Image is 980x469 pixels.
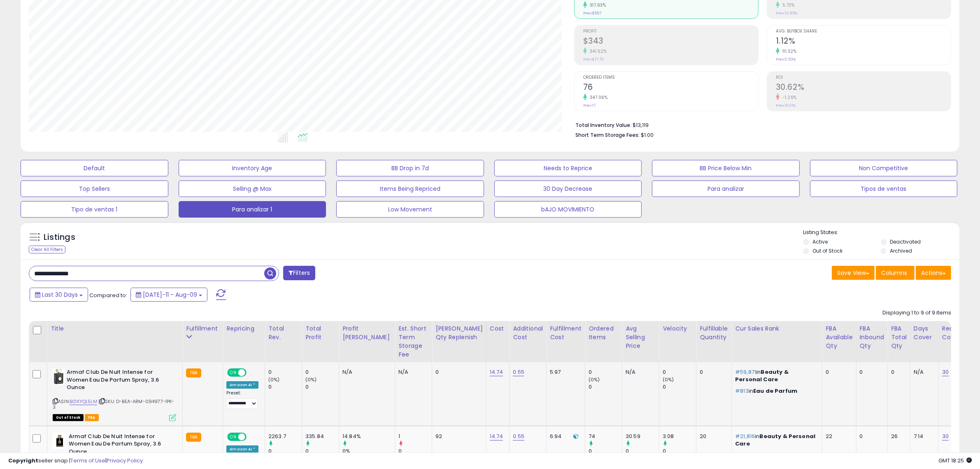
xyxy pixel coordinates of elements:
a: Terms of Use [70,457,105,464]
button: Needs to Reprice [494,160,642,176]
button: BB Price Below Min [652,160,800,176]
small: Prev: $557 [583,11,601,16]
span: ROI [776,75,951,80]
div: 0 [305,383,339,391]
div: 0 [826,368,850,376]
a: 30 [942,432,949,441]
div: Total Rev. [268,324,298,342]
button: bAJO MOVIMIENTO [494,201,642,218]
span: ON [228,369,238,376]
div: 14.84% [342,433,395,440]
span: Beauty & Personal Care [735,432,815,448]
label: Archived [890,247,912,254]
div: Est. Short Term Storage Fee [398,324,428,359]
h2: 30.62% [776,82,951,94]
span: | SKU: D-BEA-ARM-094977-1PK-3 [53,398,175,410]
div: 20 [700,433,725,440]
a: 0.55 [513,368,524,376]
div: 0 [860,433,882,440]
div: N/A [914,368,932,376]
span: #21,816 [735,432,755,440]
b: Short Term Storage Fees: [575,131,640,138]
small: FBA [186,368,201,378]
a: 0.55 [513,432,524,441]
div: seller snap | | [8,457,143,465]
a: Privacy Policy [107,457,143,464]
button: Filters [283,266,315,280]
small: Prev: 17 [583,103,596,108]
button: Tipo de ventas 1 [21,201,168,218]
div: Avg Selling Price [626,324,656,350]
button: Save View [832,266,875,280]
button: Last 30 Days [30,288,88,302]
button: BB Drop in 7d [336,160,484,176]
small: 341.52% [587,48,607,54]
div: Cur Sales Rank [735,324,819,333]
h5: Listings [44,232,75,243]
a: 14.74 [490,432,503,441]
span: Ordered Items [583,75,758,80]
button: Low Movement [336,201,484,218]
div: Amazon AI * [226,381,258,389]
button: Inventory Age [179,160,326,176]
div: 0 [435,368,480,376]
button: Default [21,160,168,176]
button: 30 Day Decrease [494,181,642,197]
div: FBA Available Qty [826,324,852,350]
b: Total Inventory Value: [575,122,631,129]
label: Out of Stock [812,247,843,254]
div: 0 [268,368,302,376]
div: 74 [589,433,622,440]
p: Listing States: [803,229,959,237]
small: (0%) [305,376,317,383]
a: 14.74 [490,368,503,376]
div: 0 [663,368,696,376]
span: Beauty & Personal Care [735,368,789,383]
span: ON [228,433,238,440]
div: 0 [700,368,725,376]
span: Avg. Buybox Share [776,29,951,34]
h2: $343 [583,36,758,47]
span: Eau de Parfum [753,387,797,395]
b: Armaf Club De Nuit Intense for Women Eau De Parfum Spray, 3.6 Ounce [67,368,167,394]
div: N/A [626,368,653,376]
span: FBA [85,414,99,421]
label: Deactivated [890,238,921,245]
p: in [735,368,816,383]
div: Fulfillment Cost [550,324,582,342]
div: 92 [435,433,480,440]
div: Fulfillable Quantity [700,324,728,342]
div: 0 [589,368,622,376]
div: Preset: [226,390,258,409]
div: 0 [305,368,339,376]
div: Fulfillment [186,324,219,333]
div: 6.94 [550,433,579,440]
button: Selling @ Max [179,181,326,197]
span: Compared to: [89,291,127,299]
img: 313UF2S1ydL._SL40_.jpg [53,433,67,449]
div: Profit [PERSON_NAME] [342,324,391,342]
small: 317.63% [587,2,606,8]
div: 5.97 [550,368,579,376]
h2: 1.12% [776,36,951,47]
p: in [735,387,816,395]
div: N/A [342,368,389,376]
div: 26 [891,433,904,440]
img: 31GVRc83YBL._SL40_.jpg [53,368,65,385]
label: Active [812,238,828,245]
span: OFF [245,369,258,376]
small: 347.06% [587,94,608,101]
small: Prev: 31.01% [776,103,796,108]
span: Columns [881,269,907,277]
small: Prev: 0.53% [776,57,796,62]
small: Prev: $77.70 [583,57,604,62]
div: 0 [268,383,302,391]
span: All listings that are currently out of stock and unavailable for purchase on Amazon [53,414,84,421]
a: B01KYQL5LM [70,398,97,405]
div: FBA inbound Qty [860,324,885,350]
div: 335.84 [305,433,339,440]
b: Armaf Club De Nuit Intense for Women Eau De Parfum Spray, 3.6 Ounce [69,433,169,458]
div: 3.08 [663,433,696,440]
div: 0 [663,383,696,391]
div: N/A [398,368,426,376]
